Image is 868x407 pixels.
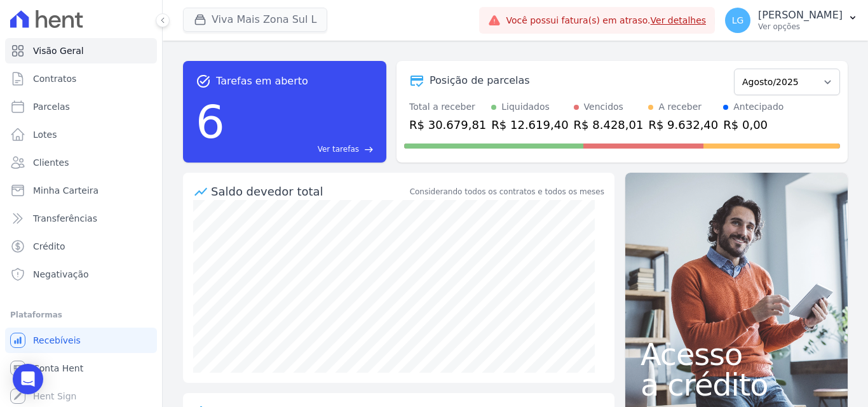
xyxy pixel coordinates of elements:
a: Lotes [5,122,157,147]
span: Transferências [33,212,97,225]
button: LG [PERSON_NAME] Ver opções [715,3,868,38]
div: Posição de parcelas [430,73,530,88]
a: Transferências [5,206,157,231]
div: Vencidos [584,100,623,114]
span: Visão Geral [33,44,84,57]
a: Visão Geral [5,38,157,63]
div: Antecipado [733,100,783,114]
a: Conta Hent [5,356,157,381]
span: Clientes [33,156,69,169]
div: Considerando todos os contratos e todos os meses [410,186,604,197]
span: Ver tarefas [318,143,359,155]
span: Tarefas em aberto [216,74,308,89]
div: R$ 8.428,01 [574,116,644,133]
span: Lotes [33,128,57,141]
span: Parcelas [33,100,70,113]
a: Clientes [5,150,157,175]
a: Recebíveis [5,328,157,353]
span: Conta Hent [33,362,83,375]
p: [PERSON_NAME] [758,9,843,22]
button: Viva Mais Zona Sul L [183,8,327,32]
span: Crédito [33,240,65,253]
span: east [364,145,374,154]
a: Parcelas [5,94,157,119]
a: Minha Carteira [5,178,157,203]
a: Ver detalhes [651,15,707,25]
span: Minha Carteira [33,184,98,197]
div: Total a receber [409,100,486,114]
span: Você possui fatura(s) em atraso. [506,14,706,27]
div: Open Intercom Messenger [13,364,43,394]
div: Saldo devedor total [211,183,407,200]
div: Liquidados [501,100,550,114]
div: A receber [658,100,702,114]
a: Negativação [5,262,157,287]
div: R$ 9.632,40 [648,116,718,133]
div: 6 [196,89,225,155]
div: Plataformas [10,307,152,323]
a: Crédito [5,234,157,259]
p: Ver opções [758,22,843,32]
span: task_alt [196,74,211,89]
div: R$ 30.679,81 [409,116,486,133]
span: a crédito [641,370,832,400]
span: Negativação [33,268,89,281]
div: R$ 12.619,40 [491,116,568,133]
span: Acesso [641,339,832,370]
span: Recebíveis [33,334,81,347]
a: Ver tarefas east [230,143,374,155]
div: R$ 0,00 [723,116,783,133]
a: Contratos [5,66,157,91]
span: LG [732,16,744,25]
span: Contratos [33,72,76,85]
